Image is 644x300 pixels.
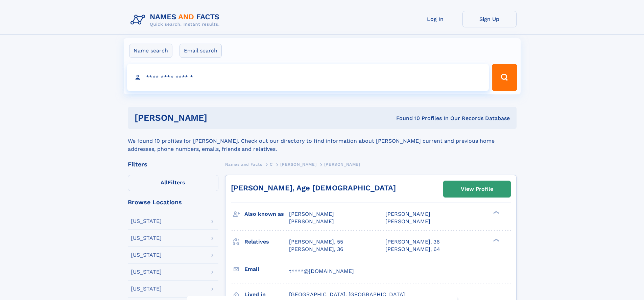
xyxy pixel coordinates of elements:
[128,11,225,29] img: Logo Names and Facts
[180,44,222,58] label: Email search
[324,162,360,167] span: [PERSON_NAME]
[244,263,289,275] h3: Email
[289,211,334,217] span: [PERSON_NAME]
[280,162,316,167] span: [PERSON_NAME]
[135,114,302,122] h1: [PERSON_NAME]
[161,179,168,186] span: All
[385,211,430,217] span: [PERSON_NAME]
[302,115,510,122] div: Found 10 Profiles In Our Records Database
[131,252,162,258] div: [US_STATE]
[128,161,218,167] div: Filters
[131,235,162,241] div: [US_STATE]
[244,208,289,220] h3: Also known as
[231,184,396,192] a: [PERSON_NAME], Age [DEMOGRAPHIC_DATA]
[127,64,489,91] input: search input
[461,181,493,197] div: View Profile
[385,246,440,253] a: [PERSON_NAME], 64
[131,286,162,292] div: [US_STATE]
[492,64,517,91] button: Search Button
[270,160,273,168] a: C
[289,246,343,253] a: [PERSON_NAME], 36
[444,181,510,197] a: View Profile
[492,210,500,215] div: ❯
[385,218,430,225] span: [PERSON_NAME]
[128,175,218,191] label: Filters
[131,269,162,275] div: [US_STATE]
[462,11,517,27] a: Sign Up
[280,160,316,168] a: [PERSON_NAME]
[408,11,462,27] a: Log In
[128,129,517,153] div: We found 10 profiles for [PERSON_NAME]. Check out our directory to find information about [PERSON...
[270,162,273,167] span: C
[289,218,334,225] span: [PERSON_NAME]
[225,160,262,168] a: Names and Facts
[244,236,289,248] h3: Relatives
[129,44,172,58] label: Name search
[128,199,218,205] div: Browse Locations
[492,238,500,242] div: ❯
[289,291,405,298] span: [GEOGRAPHIC_DATA], [GEOGRAPHIC_DATA]
[289,238,343,246] a: [PERSON_NAME], 55
[131,218,162,224] div: [US_STATE]
[385,238,440,246] a: [PERSON_NAME], 36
